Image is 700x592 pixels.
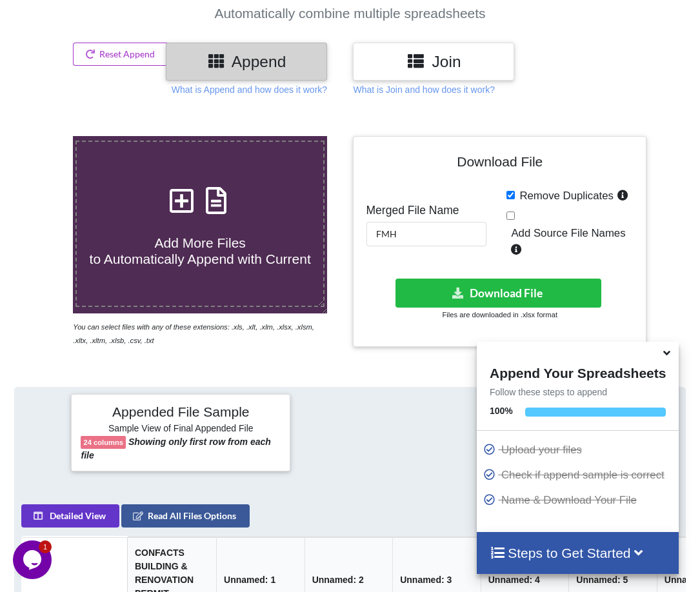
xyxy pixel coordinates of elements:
[395,279,601,308] button: Download File
[477,362,679,381] h4: Append Your Spreadsheets
[515,190,614,202] span: Remove Duplicates
[363,52,505,71] h3: Join
[73,323,314,344] i: You can select files with any of these extensions: .xls, .xlt, .xlm, .xlsx, .xlsm, .xltx, .xltm, ...
[21,504,119,528] button: Detailed View
[121,504,250,528] button: Read All Files Options
[366,222,486,246] input: Enter File Name
[506,227,625,239] span: Add Source File Names
[175,52,317,71] h3: Append
[353,83,494,96] p: What is Join and how does it work?
[363,146,637,183] h4: Download File
[81,423,281,436] h6: Sample View of Final Appended File
[81,404,281,422] h4: Appended File Sample
[477,386,679,399] p: Follow these steps to append
[172,83,327,96] p: What is Append and how does it work?
[490,545,666,561] h4: Steps to Get Started
[83,439,123,446] b: 24 columns
[443,311,557,319] small: Files are downloaded in .xlsx format
[13,540,54,579] iframe: chat widget
[490,406,513,416] b: 100 %
[483,467,675,483] p: Check if append sample is correct
[483,442,675,458] p: Upload your files
[81,437,270,460] b: Showing only first row from each file
[366,204,486,217] h5: Merged File Name
[483,492,675,508] p: Name & Download Your File
[90,235,311,266] span: Add More Files to Automatically Append with Current
[73,43,168,66] button: Reset Append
